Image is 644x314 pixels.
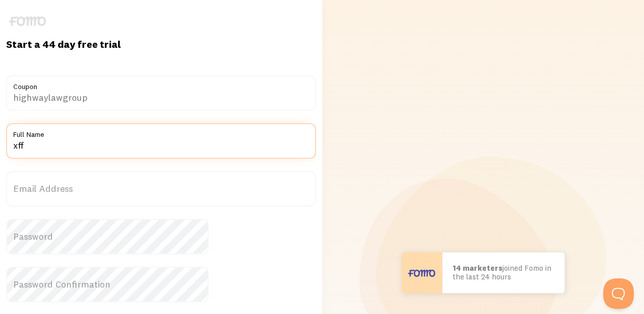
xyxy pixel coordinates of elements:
[603,278,634,309] iframe: Help Scout Beacon - Open
[6,219,316,254] label: Password
[6,267,316,302] label: Password Confirmation
[6,171,316,207] label: Email Address
[9,16,46,26] img: fomo-logo-gray-b99e0e8ada9f9040e2984d0d95b3b12da0074ffd48d1e5cb62ac37fc77b0b268.svg
[6,38,316,51] h1: Start a 44 day free trial
[6,123,316,140] label: Full Name
[6,75,316,93] label: Coupon
[402,252,442,293] img: User avatar
[453,263,502,273] b: 14 marketers
[453,264,554,281] p: joined Fomo in the last 24 hours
